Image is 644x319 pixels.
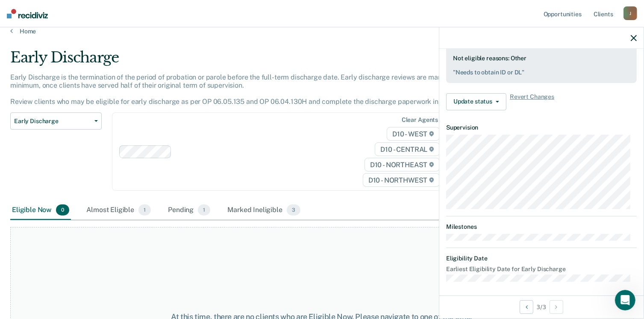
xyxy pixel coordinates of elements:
span: 1 [138,204,151,216]
button: Previous Opportunity [520,300,533,314]
dt: Supervision [446,124,637,131]
iframe: Intercom live chat [615,290,635,310]
div: Eligible Now [10,201,71,220]
dt: Earliest Eligibility Date for Early Discharge [446,266,637,273]
div: Pending [166,201,212,220]
dt: Eligibility Date [446,255,637,262]
span: 0 [56,204,69,216]
button: Next Opportunity [550,300,563,314]
div: J [623,6,637,20]
div: Marked Ineligible [226,201,302,220]
pre: " Needs to obtain ID or DL " [453,69,630,76]
div: 3 / 3 [439,295,644,318]
img: Recidiviz [7,9,48,18]
div: Clear agents [402,116,438,124]
div: Almost Eligible [85,201,153,220]
span: D10 - NORTHEAST [365,158,440,171]
span: Revert Changes [510,93,554,110]
span: D10 - WEST [387,127,440,141]
span: D10 - NORTHWEST [363,173,440,187]
span: 1 [198,204,210,216]
span: Early Discharge [14,118,91,125]
dt: Milestones [446,223,637,230]
div: Not eligible reasons: Other [453,55,630,76]
a: Home [10,27,634,35]
p: Early Discharge is the termination of the period of probation or parole before the full-term disc... [10,73,470,106]
span: D10 - CENTRAL [375,142,440,156]
span: 3 [287,204,300,216]
div: Early Discharge [10,49,493,73]
button: Update status [446,93,506,110]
